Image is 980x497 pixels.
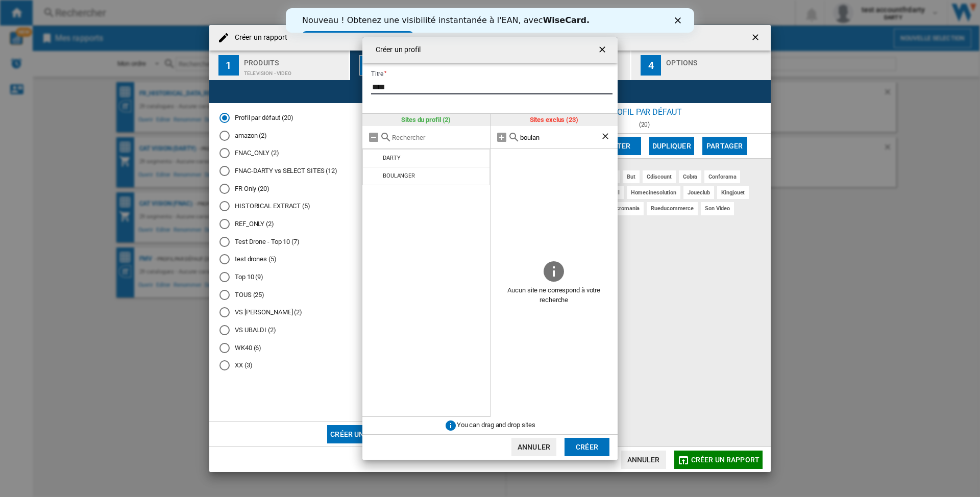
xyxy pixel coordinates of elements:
[520,134,601,141] input: Rechercher
[597,44,609,57] ng-md-icon: getI18NText('BUTTONS.CLOSE_DIALOG')
[491,283,618,307] span: Aucun site ne correspond à votre recherche
[392,134,485,141] input: Rechercher
[600,131,612,143] ng-md-icon: Effacer la recherche
[593,40,614,60] button: getI18NText('BUTTONS.CLOSE_DIALOG')
[367,131,380,143] md-icon: Tout retirer
[491,114,618,126] div: Sites exclus (23)
[511,438,556,456] button: Annuler
[371,45,421,55] h4: Créer un profil
[457,421,535,429] span: You can drag and drop sites
[389,9,399,15] div: Fermer
[496,131,508,143] md-icon: Tout ajouter
[16,23,128,35] a: Essayez dès maintenant !
[565,438,609,456] button: Créer
[286,8,694,33] iframe: Intercom live chat bannière
[362,114,490,126] div: Sites du profil (2)
[383,172,415,179] div: BOULANGER
[383,155,401,161] div: DARTY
